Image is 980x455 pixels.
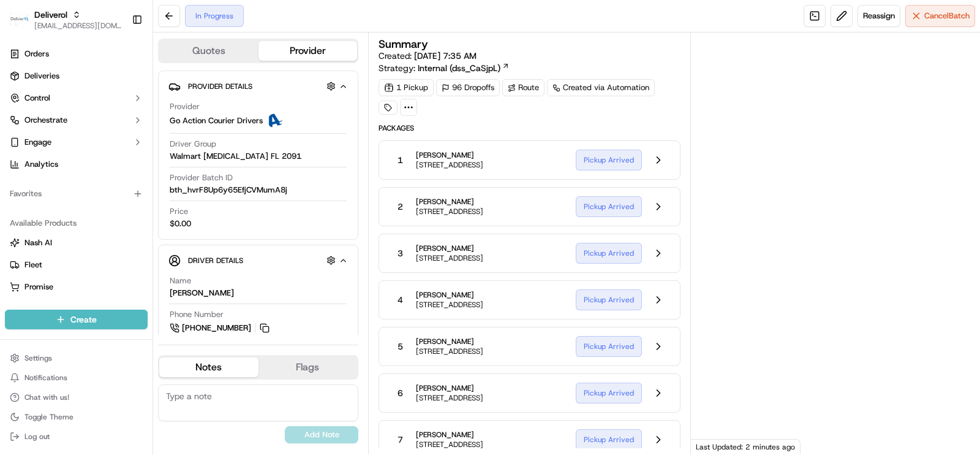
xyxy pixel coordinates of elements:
[416,197,483,207] span: [PERSON_NAME]
[418,62,500,74] span: Internal (dss_CaSjpL)
[170,151,301,162] span: Walmart [MEDICAL_DATA] FL 2091
[5,277,148,297] button: Promise
[24,432,50,442] span: Log out
[547,79,655,96] a: Created via Automation
[5,110,148,130] button: Orchestrate
[268,113,282,128] img: ActionCourier.png
[379,50,477,62] span: Created:
[379,62,510,74] div: Strategy:
[5,233,148,253] button: Nash AI
[416,160,483,170] span: [STREET_ADDRESS]
[414,50,477,61] span: [DATE] 7:35 AM
[24,159,58,170] span: Analytics
[398,387,403,399] span: 6
[170,172,233,183] span: Provider Batch ID
[24,71,59,82] span: Deliveries
[416,243,483,253] span: [PERSON_NAME]
[188,256,243,266] span: Driver Details
[182,323,251,334] span: [PHONE_NUMBER]
[34,9,67,21] button: Deliverol
[159,357,258,377] button: Notes
[905,5,975,27] button: CancelBatch
[416,430,483,440] span: [PERSON_NAME]
[5,255,148,275] button: Fleet
[5,155,148,174] a: Analytics
[24,115,67,126] span: Orchestrate
[10,259,143,270] a: Fleet
[170,206,188,217] span: Price
[168,76,348,96] button: Provider Details
[416,337,483,346] span: [PERSON_NAME]
[24,412,73,422] span: Toggle Theme
[5,369,148,386] button: Notifications
[24,237,52,248] span: Nash AI
[416,393,483,403] span: [STREET_ADDRESS]
[5,184,148,204] div: Favorites
[5,66,148,86] a: Deliveries
[24,392,69,402] span: Chat with us!
[5,408,148,426] button: Toggle Theme
[5,88,148,108] button: Control
[416,253,483,263] span: [STREET_ADDRESS]
[10,237,143,248] a: Nash AI
[5,310,148,329] button: Create
[416,207,483,216] span: [STREET_ADDRESS]
[5,389,148,406] button: Chat with us!
[379,39,428,50] h3: Summary
[924,10,970,21] span: Cancel Batch
[188,82,252,91] span: Provider Details
[5,5,127,34] button: DeliverolDeliverol[EMAIL_ADDRESS][DOMAIN_NAME]
[502,79,545,96] div: Route
[170,321,271,335] a: [PHONE_NUMBER]
[416,440,483,449] span: [STREET_ADDRESS]
[168,250,348,270] button: Driver Details
[5,428,148,445] button: Log out
[416,300,483,310] span: [STREET_ADDRESS]
[863,10,895,21] span: Reassign
[10,281,143,292] a: Promise
[170,139,216,150] span: Driver Group
[258,357,358,377] button: Flags
[398,434,403,446] span: 7
[170,288,234,299] div: [PERSON_NAME]
[5,350,148,367] button: Settings
[24,93,50,104] span: Control
[170,115,263,126] span: Go Action Courier Drivers
[24,48,49,59] span: Orders
[170,309,224,320] span: Phone Number
[5,44,148,64] a: Orders
[398,340,403,353] span: 5
[24,373,67,383] span: Notifications
[5,132,148,152] button: Engage
[416,383,483,393] span: [PERSON_NAME]
[691,439,801,454] div: Last Updated: 2 minutes ago
[70,313,97,326] span: Create
[416,150,483,160] span: [PERSON_NAME]
[24,259,42,270] span: Fleet
[379,79,434,96] div: 1 Pickup
[398,201,403,213] span: 2
[24,137,51,148] span: Engage
[10,11,29,28] img: Deliverol
[159,41,258,61] button: Quotes
[398,294,403,306] span: 4
[858,5,900,27] button: Reassign
[24,281,53,292] span: Promise
[436,79,500,96] div: 96 Dropoffs
[170,218,191,229] span: $0.00
[416,346,483,356] span: [STREET_ADDRESS]
[416,290,483,300] span: [PERSON_NAME]
[170,275,191,286] span: Name
[24,353,52,363] span: Settings
[398,247,403,259] span: 3
[398,154,403,166] span: 1
[418,62,510,74] a: Internal (dss_CaSjpL)
[258,41,358,61] button: Provider
[170,101,200,112] span: Provider
[5,213,148,233] div: Available Products
[379,123,680,133] span: Packages
[34,21,122,31] button: [EMAIL_ADDRESS][DOMAIN_NAME]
